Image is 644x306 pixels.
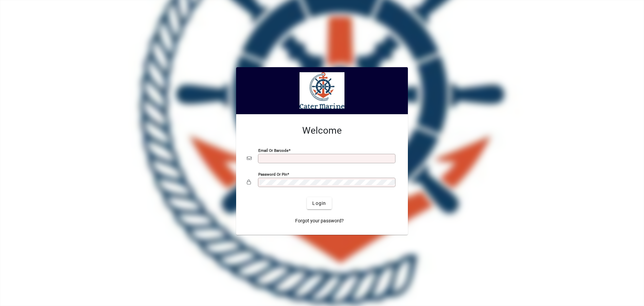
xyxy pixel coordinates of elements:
[312,200,326,207] span: Login
[258,172,287,177] mat-label: Password or Pin
[258,148,288,153] mat-label: Email or Barcode
[292,215,346,227] a: Forgot your password?
[307,197,331,209] button: Login
[295,217,344,224] span: Forgot your password?
[247,125,397,136] h2: Welcome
